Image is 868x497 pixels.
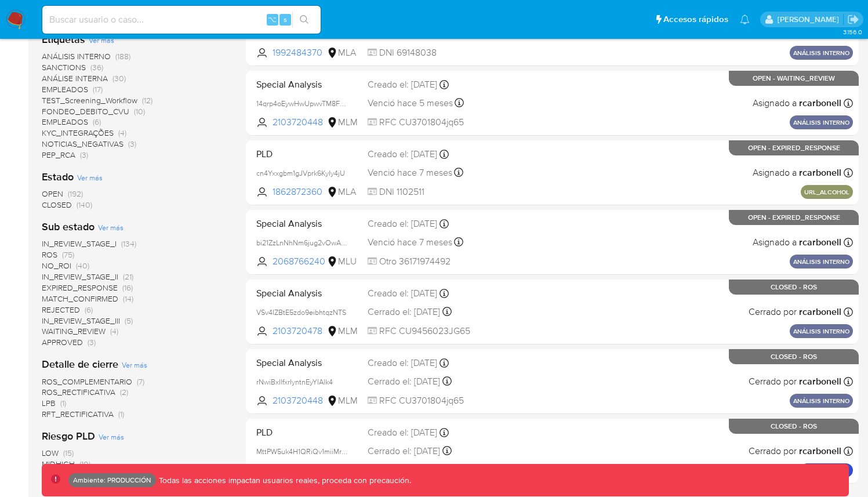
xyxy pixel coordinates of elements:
span: 3.156.0 [843,27,862,37]
span: ⌥ [268,14,277,25]
button: search-icon [292,12,316,28]
p: ramiro.carbonell@mercadolibre.com.co [778,14,843,25]
a: Notificaciones [740,14,750,24]
p: Todas las acciones impactan usuarios reales, proceda con precaución. [156,475,411,486]
p: Ambiente: PRODUCCIÓN [73,478,151,483]
input: Buscar usuario o caso... [42,12,321,27]
span: s [284,14,287,25]
a: Salir [847,13,859,26]
span: Accesos rápidos [663,13,728,26]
